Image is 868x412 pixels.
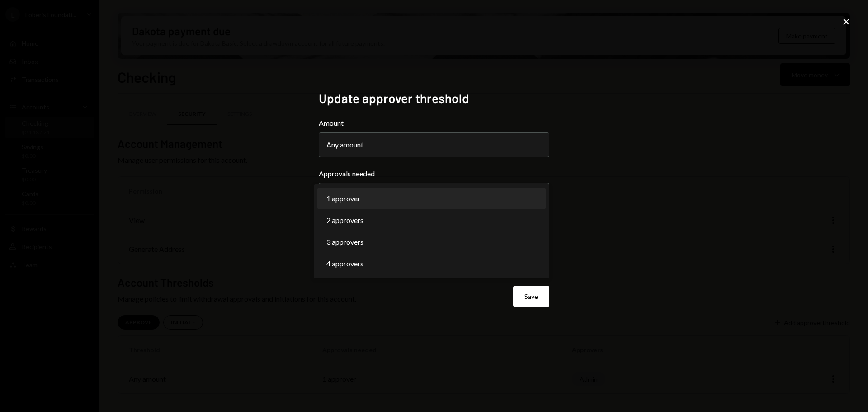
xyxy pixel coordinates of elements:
[513,286,549,307] button: Save
[319,90,549,107] h2: Update approver threshold
[326,215,363,226] span: 2 approvers
[326,258,363,269] span: 4 approvers
[326,237,363,247] span: 3 approvers
[319,183,549,208] button: Approvals needed
[319,118,549,128] label: Amount
[319,132,549,157] button: Amount
[326,193,360,204] span: 1 approver
[319,168,549,179] label: Approvals needed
